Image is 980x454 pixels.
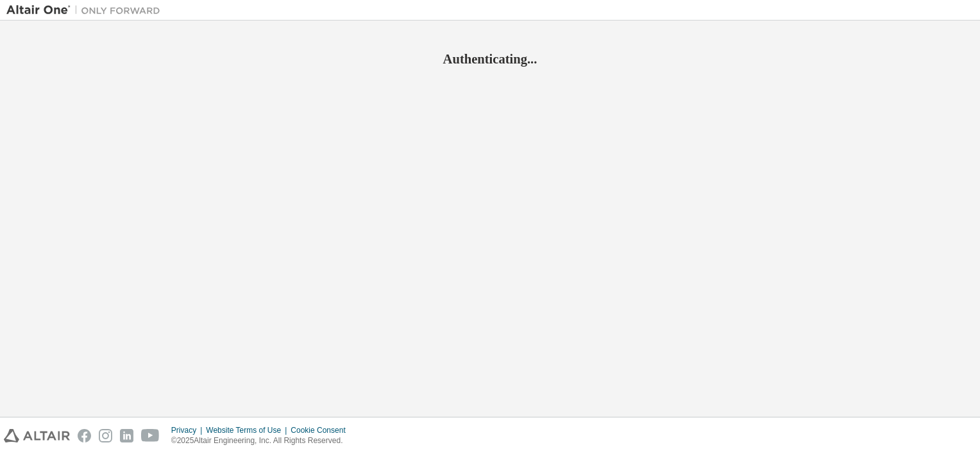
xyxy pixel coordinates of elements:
[6,51,974,67] h2: Authenticating...
[206,425,291,435] div: Website Terms of Use
[78,429,91,442] img: facebook.svg
[99,429,112,442] img: instagram.svg
[141,429,160,442] img: youtube.svg
[4,429,70,442] img: altair_logo.svg
[171,425,206,435] div: Privacy
[291,425,353,435] div: Cookie Consent
[6,4,167,17] img: Altair One
[120,429,133,442] img: linkedin.svg
[171,435,353,446] p: © 2025 Altair Engineering, Inc. All Rights Reserved.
